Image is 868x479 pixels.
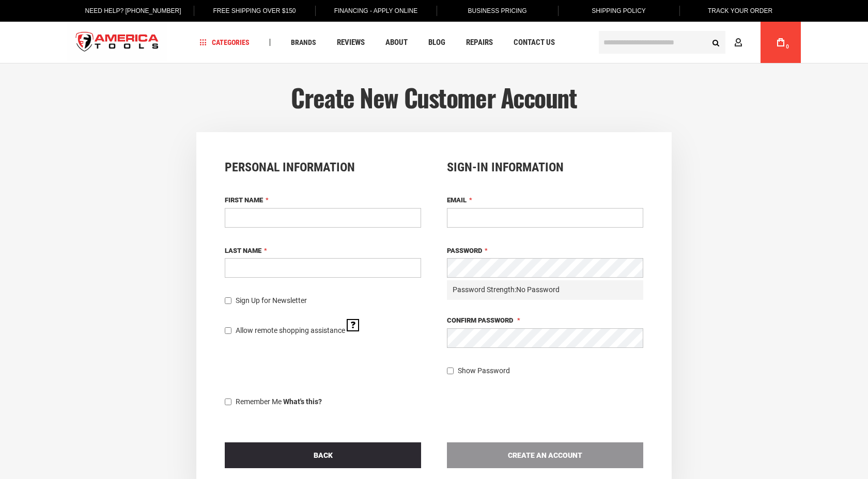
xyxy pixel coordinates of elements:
img: America Tools [67,23,167,62]
a: Contact Us [509,36,560,50]
span: Personal Information [225,160,355,174]
span: Sign Up for Newsletter [236,296,307,305]
span: Show Password [458,366,510,375]
a: Repairs [461,36,498,50]
span: Reviews [337,39,365,46]
a: Brands [286,36,321,50]
span: No Password [516,285,560,294]
div: Password Strength: [447,280,643,300]
span: Shipping Policy [592,7,646,14]
span: Back [314,451,333,459]
button: Search [706,33,725,52]
a: Categories [195,36,254,50]
a: 0 [771,22,791,63]
a: About [381,36,412,50]
span: Email [447,196,467,204]
strong: What's this? [283,397,322,406]
span: Repairs [466,39,493,46]
span: Confirm Password [447,316,513,324]
span: Last Name [225,247,261,254]
span: Contact Us [514,39,555,46]
a: Back [225,442,421,468]
a: Reviews [332,36,369,50]
span: Brands [291,39,316,46]
span: Blog [428,39,445,46]
span: Categories [200,39,250,46]
span: Remember Me [236,397,282,406]
span: Sign-in Information [447,160,564,174]
span: About [385,39,408,46]
span: Create New Customer Account [291,79,577,116]
span: First Name [225,196,263,204]
span: Password [447,247,482,254]
span: 0 [786,44,789,50]
span: Allow remote shopping assistance [236,326,345,334]
a: Blog [424,36,450,50]
a: store logo [67,23,167,62]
